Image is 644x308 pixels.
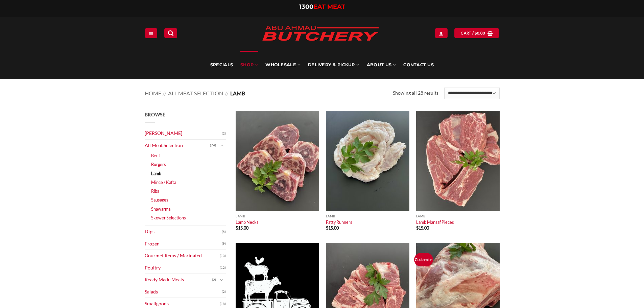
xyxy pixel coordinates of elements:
[222,227,226,237] span: (5)
[222,128,226,139] span: (2)
[218,276,226,284] button: Toggle
[299,3,345,10] a: 1300EAT MEAT
[367,51,396,79] a: About Us
[240,51,258,79] a: SHOP
[326,225,339,231] bdi: 15.00
[163,90,166,96] span: //
[210,51,233,79] a: Specials
[416,111,500,211] img: Lamb-Mansaf-Pieces
[151,178,176,187] a: Mince / Kafta
[220,263,226,273] span: (12)
[236,219,259,225] a: Lamb Necks
[326,111,409,211] img: Fatty Runners
[222,287,226,297] span: (2)
[444,88,499,99] select: Shop order
[475,30,477,36] span: $
[313,3,345,10] span: EAT MEAT
[403,51,434,79] a: Contact Us
[145,112,166,117] span: Browse
[256,21,385,47] img: Abu Ahmad Butchery
[168,90,223,96] a: All Meat Selection
[416,214,500,218] p: Lamb
[435,28,447,38] a: Login
[151,169,161,178] a: Lamb
[151,151,160,160] a: Beef
[326,214,409,218] p: Lamb
[145,127,222,139] a: [PERSON_NAME]
[461,30,485,36] span: Cart /
[326,225,328,231] span: $
[475,31,485,35] bdi: 0.00
[151,213,186,222] a: Skewer Selections
[151,195,168,204] a: Sausages
[220,251,226,261] span: (13)
[236,111,319,211] img: Lamb Necks
[145,250,220,262] a: Gourmet Items / Marinated
[145,226,222,238] a: Dips
[299,3,313,10] span: 1300
[225,90,229,96] span: //
[230,90,245,96] span: Lamb
[326,219,352,225] a: Fatty Runners
[145,28,157,38] a: Menu
[151,160,166,169] a: Burgers
[151,205,170,213] a: Shawarma
[416,225,429,231] bdi: 15.00
[151,187,159,195] a: Ribs
[265,51,301,79] a: Wholesale
[212,275,216,285] span: (2)
[164,28,177,38] a: Search
[236,225,248,231] bdi: 15.00
[393,89,438,97] p: Showing all 28 results
[236,214,319,218] p: Lamb
[210,140,216,150] span: (74)
[308,51,359,79] a: Delivery & Pickup
[145,90,161,96] a: Home
[222,239,226,249] span: (9)
[145,262,220,274] a: Poultry
[416,219,454,225] a: Lamb Mansaf Pieces
[145,140,210,151] a: All Meat Selection
[145,238,222,250] a: Frozen
[145,286,222,298] a: Salads
[145,274,212,286] a: Ready Made Meals
[236,225,238,231] span: $
[454,28,499,38] a: View cart
[218,142,226,149] button: Toggle
[416,225,419,231] span: $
